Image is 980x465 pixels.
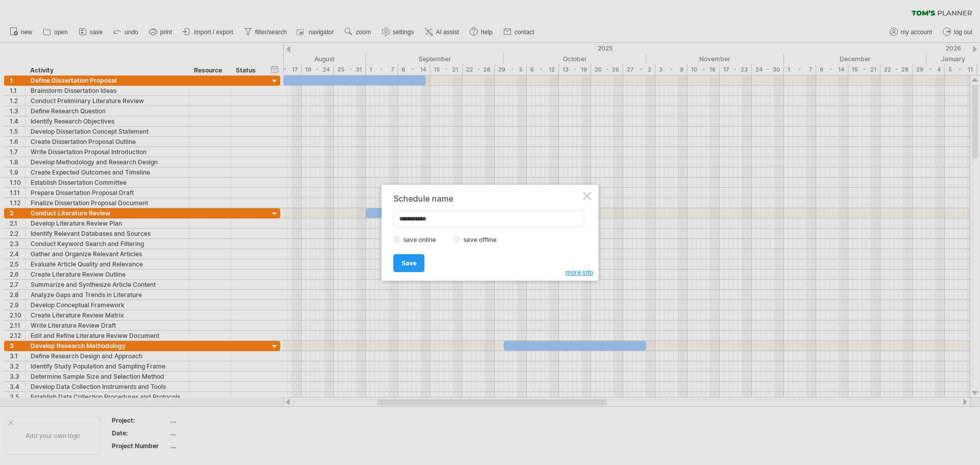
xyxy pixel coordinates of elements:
label: save offline [461,236,505,243]
div: Schedule name [394,194,581,203]
span: Save [402,259,416,267]
a: Save [394,254,425,272]
span: more info [566,268,593,276]
label: save online [401,236,445,243]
